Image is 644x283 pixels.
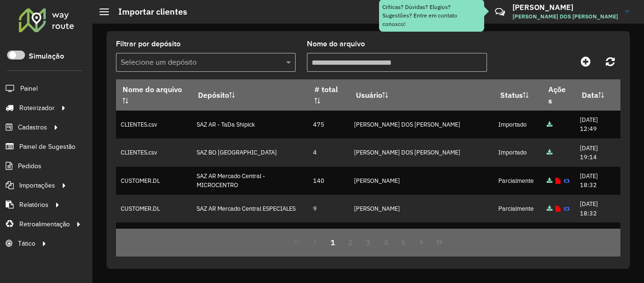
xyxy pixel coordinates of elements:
label: Nome do arquivo [307,38,365,50]
h3: [PERSON_NAME] [512,3,618,12]
td: CUSTOMER.DL [116,167,191,195]
a: Contato Rápido [490,2,510,22]
td: SAZ AR - TaDa Shipick [191,111,308,138]
td: SAZ BO [GEOGRAPHIC_DATA] [191,138,308,166]
span: [PERSON_NAME] DOS [PERSON_NAME] [512,12,618,21]
td: [PERSON_NAME] [349,195,494,223]
td: [DATE] 18:32 [575,195,620,223]
span: Pedidos [18,161,41,171]
td: Importado [494,138,542,166]
td: [PERSON_NAME] DOS [PERSON_NAME] [349,111,494,138]
td: [DATE] 19:14 [575,138,620,166]
a: Reimportar [563,205,570,213]
span: Retroalimentação [19,219,70,229]
span: Painel [20,84,38,94]
td: 9 [308,195,349,223]
th: Usuário [349,79,494,111]
span: Cadastros [18,122,47,132]
td: altasc.csv [116,223,191,250]
span: Importações [19,180,55,190]
a: Reimportar [563,177,570,185]
label: Filtrar por depósito [116,38,181,50]
td: [DATE] 18:05 [575,223,620,250]
td: [DATE] 12:49 [575,111,620,138]
th: Depósito [191,79,308,111]
span: Tático [18,239,35,249]
span: Roteirizador [19,103,55,113]
td: SAZ AR Mercado Central - MICROCENTRO [191,167,308,195]
button: Last Page [430,233,448,251]
span: Relatórios [19,200,49,210]
td: CLIENTES.csv [116,111,191,138]
th: Data [575,79,620,111]
a: Arquivo completo [547,148,553,156]
td: 4 [308,138,349,166]
td: CLIENTES.csv [116,138,191,166]
a: Arquivo completo [547,205,553,213]
th: Status [494,79,542,111]
td: 475 [308,111,349,138]
td: [DATE] 18:32 [575,167,620,195]
button: Next Page [413,233,430,251]
th: Nome do arquivo [116,79,191,111]
td: Parcialmente [494,167,542,195]
a: Exibir log de erros [555,205,561,213]
td: SAZ AR Mercado Central ESPECIALES [191,195,308,223]
a: Exibir log de erros [555,177,561,185]
button: 5 [395,233,413,251]
td: SAZ BO Santa Cruz [191,223,308,250]
h2: Importar clientes [109,7,187,17]
a: Arquivo completo [547,120,553,129]
td: [PERSON_NAME] DOS [PERSON_NAME] [349,138,494,166]
td: Parcialmente [494,195,542,223]
td: CUSTOMER.DL [116,195,191,223]
td: Importado [494,111,542,138]
td: Importado [494,223,542,250]
th: # total [308,79,349,111]
button: 1 [324,233,342,251]
span: Painel de Sugestão [19,142,75,152]
button: 4 [377,233,395,251]
td: [PERSON_NAME] [349,167,494,195]
button: 2 [341,233,359,251]
td: 140 [308,167,349,195]
button: 3 [359,233,377,251]
a: Arquivo completo [547,177,553,185]
th: Ações [542,79,575,111]
label: Simulação [29,51,64,62]
td: 5 [308,223,349,250]
td: [PERSON_NAME] [PERSON_NAME] [349,223,494,250]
